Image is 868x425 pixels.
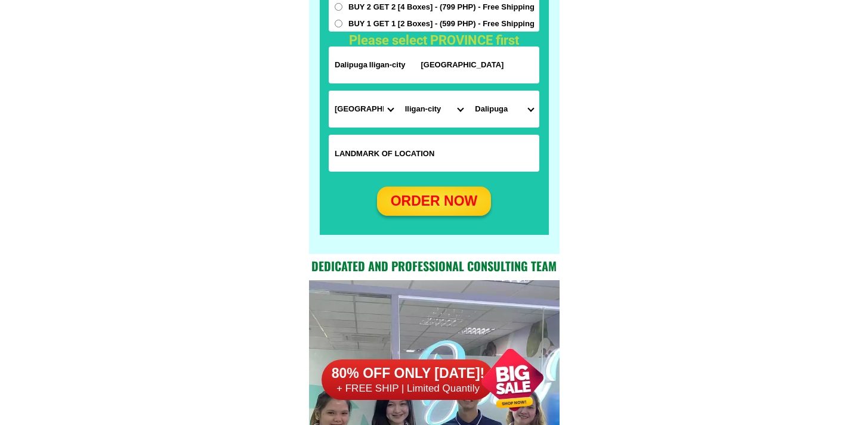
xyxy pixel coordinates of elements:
[320,30,547,50] h1: Please select PROVINCE first
[329,91,399,128] select: Select province
[335,20,342,27] input: BUY 1 GET 1 [2 Boxes] - (599 PHP) - Free Shipping
[329,46,539,83] input: Input address
[322,382,495,395] h6: + FREE SHIP | Limited Quantily
[469,91,539,128] select: Select commune
[348,18,535,30] span: BUY 1 GET 1 [2 Boxes] - (599 PHP) - Free Shipping
[377,191,491,212] div: ORDER NOW
[399,91,469,128] select: Select district
[348,1,535,13] span: BUY 2 GET 2 [4 Boxes] - (799 PHP) - Free Shipping
[322,365,495,383] h6: 80% OFF ONLY [DATE]!
[309,257,560,275] h2: Dedicated and professional consulting team
[335,3,342,11] input: BUY 2 GET 2 [4 Boxes] - (799 PHP) - Free Shipping
[329,135,539,172] input: Input LANDMARKOFLOCATION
